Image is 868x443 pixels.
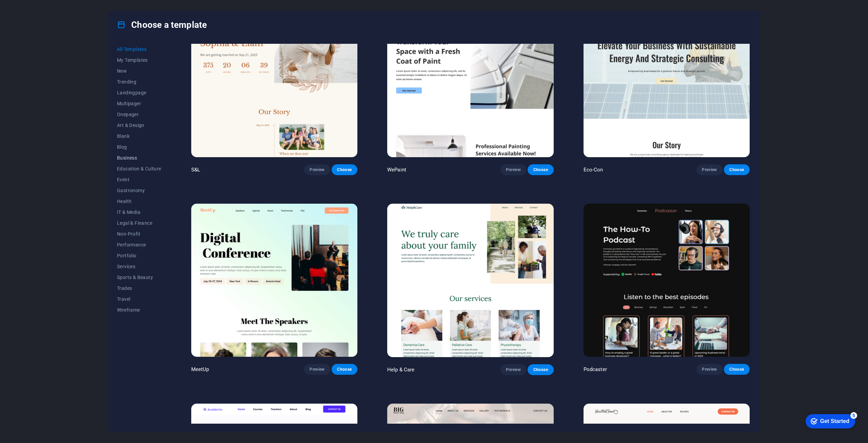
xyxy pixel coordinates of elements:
span: All Templates [117,47,161,52]
button: Blank [117,131,161,142]
img: Podcaster [584,204,750,357]
span: Sports & Beauty [117,275,161,280]
span: Choose [533,367,548,372]
img: Eco-Con [584,4,750,157]
span: Landingpage [117,90,161,95]
span: Trades [117,285,161,291]
span: New [117,68,161,74]
span: Choose [337,367,352,372]
span: Preview [506,367,521,372]
span: Choose [729,367,744,372]
img: WePaint [387,4,553,157]
p: MeetUp [191,366,209,373]
button: Preview [696,164,722,175]
button: Preview [500,364,526,375]
span: Blog [117,144,161,150]
button: Gastronomy [117,185,161,196]
p: WePaint [387,166,406,173]
span: IT & Media [117,209,161,215]
span: Preview [506,167,521,172]
button: Travel [117,294,161,304]
span: Gastronomy [117,188,161,193]
span: Choose [533,167,548,172]
button: Health [117,196,161,207]
p: S&L [191,166,200,173]
span: Preview [702,167,717,172]
button: Art & Design [117,120,161,131]
span: Health [117,199,161,204]
span: Choose [337,167,352,172]
button: Legal & Finance [117,218,161,228]
button: IT & Media [117,207,161,218]
button: Preview [696,364,722,375]
span: Education & Culture [117,166,161,171]
button: My Templates [117,55,161,66]
span: Event [117,177,161,182]
img: MeetUp [191,204,357,357]
span: Multipager [117,101,161,106]
div: 5 [50,1,57,8]
span: Trending [117,79,161,85]
span: Blank [117,133,161,139]
button: Multipager [117,98,161,109]
button: Education & Culture [117,163,161,174]
button: Trades [117,283,161,294]
button: Portfolio [117,250,161,261]
p: Help & Care [387,366,415,373]
button: Preview [500,164,526,175]
span: Portfolio [117,253,161,258]
button: Preview [304,164,330,175]
button: Non-Profit [117,228,161,239]
button: Choose [724,164,750,175]
span: Services [117,264,161,269]
span: Business [117,155,161,161]
button: Blog [117,142,161,152]
div: Get Started 5 items remaining, 0% complete [5,3,55,18]
button: Sports & Beauty [117,272,161,283]
span: Preview [310,167,324,172]
span: Choose [729,167,744,172]
span: Preview [310,367,324,372]
img: S&L [191,4,357,157]
button: New [117,66,161,76]
span: My Templates [117,57,161,63]
button: Trending [117,76,161,87]
button: Wireframe [117,304,161,315]
button: Preview [304,364,330,375]
h4: Choose a template [117,19,207,30]
span: Onepager [117,112,161,117]
span: Legal & Finance [117,220,161,226]
span: Wireframe [117,307,161,313]
button: Event [117,174,161,185]
button: Choose [332,164,357,175]
button: All Templates [117,44,161,55]
span: Preview [702,367,717,372]
p: Eco-Con [584,166,603,173]
div: Get Started [20,7,49,14]
button: Choose [528,364,553,375]
span: Travel [117,296,161,302]
button: Business [117,152,161,163]
span: Performance [117,242,161,247]
button: Services [117,261,161,272]
button: Performance [117,239,161,250]
span: Art & Design [117,123,161,128]
button: Onepager [117,109,161,120]
button: Choose [528,164,553,175]
button: Choose [724,364,750,375]
img: Help & Care [387,204,553,357]
span: Non-Profit [117,231,161,237]
button: Landingpage [117,87,161,98]
button: Choose [332,364,357,375]
p: Podcaster [584,366,607,373]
